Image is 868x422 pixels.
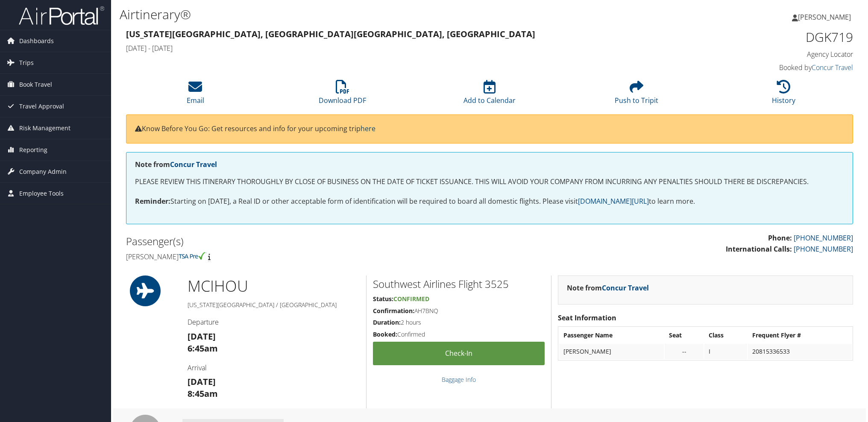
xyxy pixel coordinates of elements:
[748,328,852,343] th: Frequent Flyer #
[669,348,699,355] div: --
[19,6,104,26] img: airportal-logo.png
[558,313,616,322] strong: Seat Information
[188,388,218,399] strong: 8:45am
[135,196,170,206] strong: Reminder:
[135,160,217,169] strong: Note from
[665,328,704,343] th: Seat
[126,252,483,261] h4: [PERSON_NAME]
[794,244,853,254] a: [PHONE_NUMBER]
[373,295,393,303] strong: Status:
[19,139,47,161] span: Reporting
[567,283,649,293] strong: Note from
[361,124,375,133] a: here
[726,244,792,254] strong: International Calls:
[704,344,747,359] td: I
[187,85,204,105] a: Email
[120,6,613,23] h1: Airtinerary®
[373,318,401,326] strong: Duration:
[170,160,217,169] a: Concur Travel
[578,196,649,206] a: [DOMAIN_NAME][URL]
[135,176,844,188] p: PLEASE REVIEW THIS ITINERARY THOROUGHLY BY CLOSE OF BUSINESS ON THE DATE OF TICKET ISSUANCE. THIS...
[559,328,664,343] th: Passenger Name
[463,85,516,105] a: Add to Calendar
[19,117,70,139] span: Risk Management
[188,343,218,354] strong: 6:45am
[373,277,545,291] h2: Southwest Airlines Flight 3525
[681,28,853,46] h1: DGK719
[19,96,64,117] span: Travel Approval
[373,307,545,315] h5: AH7BNQ
[373,330,545,339] h5: Confirmed
[681,50,853,59] h4: Agency Locator
[373,342,545,365] a: Check-in
[812,63,853,72] a: Concur Travel
[772,85,795,105] a: History
[188,376,216,387] strong: [DATE]
[559,344,664,359] td: [PERSON_NAME]
[179,252,206,260] img: tsa-precheck.png
[19,30,54,52] span: Dashboards
[442,375,476,384] a: Baggage Info
[615,85,658,105] a: Push to Tripit
[188,331,216,342] strong: [DATE]
[794,233,853,243] a: [PHONE_NUMBER]
[393,295,429,303] span: Confirmed
[602,283,649,293] a: Concur Travel
[768,233,792,243] strong: Phone:
[135,196,844,207] p: Starting on [DATE], a Real ID or other acceptable form of identification will be required to boar...
[19,183,64,204] span: Employee Tools
[748,344,852,359] td: 20815336533
[126,234,483,249] h2: Passenger(s)
[135,123,844,135] p: Know Before You Go: Get resources and info for your upcoming trip
[704,328,747,343] th: Class
[373,307,414,315] strong: Confirmation:
[126,44,668,53] h4: [DATE] - [DATE]
[188,275,360,297] h1: MCI HOU
[681,63,853,72] h4: Booked by
[792,4,859,30] a: [PERSON_NAME]
[19,74,52,95] span: Book Travel
[188,363,360,372] h4: Arrival
[188,317,360,327] h4: Departure
[19,52,34,73] span: Trips
[188,301,360,309] h5: [US_STATE][GEOGRAPHIC_DATA] / [GEOGRAPHIC_DATA]
[319,85,366,105] a: Download PDF
[373,330,397,338] strong: Booked:
[19,161,67,182] span: Company Admin
[373,318,545,327] h5: 2 hours
[126,28,535,40] strong: [US_STATE][GEOGRAPHIC_DATA], [GEOGRAPHIC_DATA] [GEOGRAPHIC_DATA], [GEOGRAPHIC_DATA]
[798,12,851,22] span: [PERSON_NAME]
